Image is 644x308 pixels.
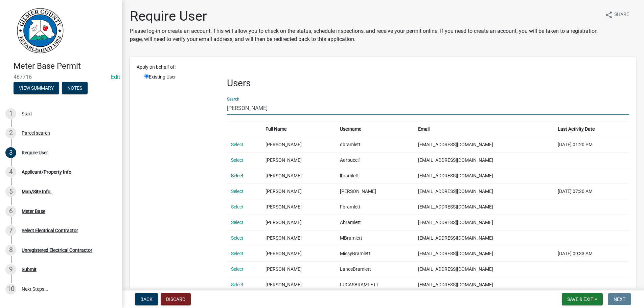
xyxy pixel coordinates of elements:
td: Fbramlett [336,199,414,215]
div: 10 [5,284,16,294]
td: [EMAIL_ADDRESS][DOMAIN_NAME] [414,183,554,199]
h4: Meter Base Permit [14,61,116,71]
a: Select [231,266,244,272]
td: [EMAIL_ADDRESS][DOMAIN_NAME] [414,137,554,152]
td: [PERSON_NAME] [261,246,336,261]
p: Please log-in or create an account. This will allow you to check on the status, schedule inspecti... [130,27,599,43]
td: [EMAIL_ADDRESS][DOMAIN_NAME] [414,261,554,277]
td: [EMAIL_ADDRESS][DOMAIN_NAME] [414,215,554,230]
td: lbramlett [336,168,414,183]
wm-modal-confirm: Edit Application Number [111,74,120,80]
span: Next [614,296,625,302]
wm-modal-confirm: Notes [62,86,88,91]
a: Select [231,142,244,147]
button: Next [608,293,631,305]
td: [EMAIL_ADDRESS][DOMAIN_NAME] [414,199,554,215]
div: 2 [5,128,16,138]
td: LanceBramlett [336,261,414,277]
td: [EMAIL_ADDRESS][DOMAIN_NAME] [414,277,554,292]
a: Select [231,282,244,287]
div: Submit [22,267,37,272]
button: shareShare [599,8,635,21]
span: Back [140,296,153,302]
td: LUCASBRAMLETT [336,277,414,292]
td: [EMAIL_ADDRESS][DOMAIN_NAME] [414,246,554,261]
td: Aarbucci1 [336,152,414,168]
wm-modal-confirm: Summary [14,86,59,91]
td: [PERSON_NAME] [261,183,336,199]
div: 3 [5,147,16,158]
td: [DATE] 01:20 PM [554,137,629,152]
span: 467716 [14,74,108,80]
div: Unregistered Electrical Contractor [22,248,92,252]
a: Select [231,235,244,241]
span: Save & Exit [567,296,593,302]
td: [EMAIL_ADDRESS][DOMAIN_NAME] [414,168,554,183]
h3: Users [227,78,629,89]
td: [PERSON_NAME] [261,199,336,215]
h1: Require User [130,8,599,24]
a: Select [231,157,244,163]
button: View Summary [14,82,59,94]
div: 9 [5,264,16,275]
button: Save & Exit [562,293,603,305]
div: 6 [5,206,16,217]
td: Abramlett [336,215,414,230]
td: dbramlett [336,137,414,152]
a: Select [231,173,244,178]
div: 8 [5,245,16,256]
td: [EMAIL_ADDRESS][DOMAIN_NAME] [414,152,554,168]
td: MissyBramlett [336,246,414,261]
td: MBramlett [336,230,414,246]
div: 4 [5,167,16,177]
div: Require User [22,150,48,155]
button: Discard [161,293,191,305]
td: [PERSON_NAME] [261,152,336,168]
div: Select Electrical Contractor [22,228,78,233]
th: Last Activity Date [554,121,629,137]
td: [PERSON_NAME] [261,277,336,292]
td: [DATE] 07:20 AM [554,183,629,199]
div: 5 [5,186,16,197]
a: Select [231,220,244,225]
i: share [605,11,613,19]
div: 7 [5,225,16,236]
td: [DATE] 09:33 AM [554,246,629,261]
div: Meter Base [22,209,45,214]
th: Full Name [261,121,336,137]
span: Share [614,11,629,19]
button: Back [135,293,158,305]
td: [EMAIL_ADDRESS][DOMAIN_NAME] [414,230,554,246]
th: Username [336,121,414,137]
a: Edit [111,74,120,80]
a: Select [231,189,244,194]
img: Gilmer County, Georgia [14,7,64,54]
div: Map/Site Info. [22,189,52,194]
td: [PERSON_NAME] [261,137,336,152]
td: [PERSON_NAME] [261,230,336,246]
th: Email [414,121,554,137]
a: Select [231,251,244,256]
td: [PERSON_NAME] [261,168,336,183]
div: Apply on behalf of: [132,64,634,71]
a: Select [231,204,244,210]
div: Applicant/Property Info [22,170,71,174]
div: Start [22,111,32,116]
div: 1 [5,108,16,119]
td: [PERSON_NAME] [261,215,336,230]
td: [PERSON_NAME] [261,261,336,277]
div: Parcel search [22,131,50,135]
button: Notes [62,82,88,94]
td: [PERSON_NAME] [336,183,414,199]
